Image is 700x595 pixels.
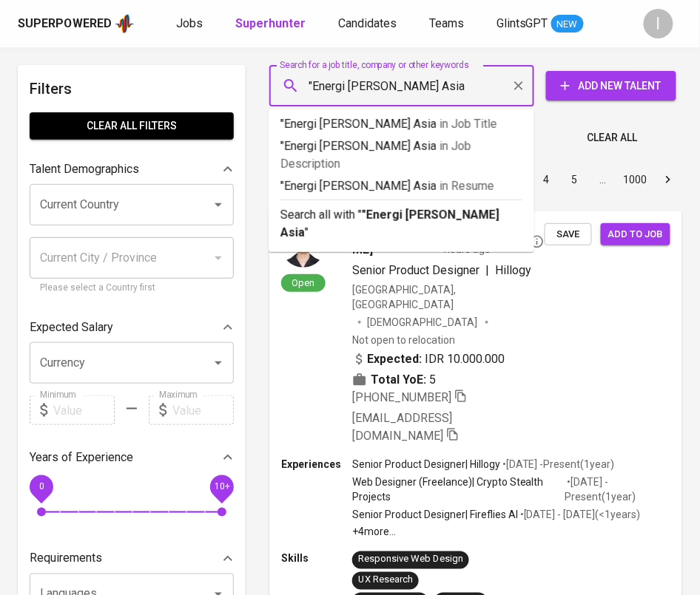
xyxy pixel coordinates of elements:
button: Open [208,353,229,373]
button: Go to page 1000 [619,168,652,191]
div: … [591,172,615,187]
button: Go to next page [656,168,680,191]
button: Add to job [601,223,670,246]
p: Expected Salary [30,319,113,336]
span: Add New Talent [558,77,664,95]
a: Superhunter [235,15,309,33]
button: Clear All filters [30,112,234,140]
p: "Energi [PERSON_NAME] Asia [280,115,522,133]
h6: Filters [30,77,234,101]
span: Jobs [176,16,203,30]
span: in Resume [440,179,494,193]
p: "Energi [PERSON_NAME] Asia [280,137,522,173]
button: Go to page 4 [535,168,559,191]
span: Save [552,226,585,243]
span: 5 [429,371,436,389]
p: Talent Demographics [30,160,139,178]
p: Years of Experience [30,449,133,466]
span: [DEMOGRAPHIC_DATA] [367,315,479,330]
a: GlintsGPT NEW [497,15,584,33]
input: Value [172,395,234,425]
p: Not open to relocation [352,333,455,347]
div: Requirements [30,544,234,574]
span: Candidates [338,16,397,30]
span: [PHONE_NUMBER] [352,390,451,404]
div: Superpowered [18,16,112,33]
span: 10+ [214,482,229,492]
span: Add to job [608,226,663,243]
p: Experiences [281,457,352,472]
p: Senior Product Designer | Hillogy [352,457,500,472]
svg: By Batam recruiter [530,234,545,249]
span: 0 [38,482,44,492]
span: [EMAIL_ADDRESS][DOMAIN_NAME] [352,411,452,443]
span: Senior Product Designer [352,263,479,277]
button: Clear All [582,124,644,152]
b: Expected: [367,350,422,368]
div: UX Research [358,574,413,588]
a: Jobs [176,15,206,33]
button: Add New Talent [546,71,676,101]
button: Open [208,194,229,215]
p: • [DATE] - [DATE] ( <1 years ) [518,507,641,522]
span: | [485,262,489,279]
b: Superhunter [235,16,306,30]
b: Total YoE: [371,371,426,389]
span: Teams [429,16,464,30]
span: Open [286,276,321,289]
p: • [DATE] - Present ( 1 year ) [500,457,615,472]
img: app logo [115,13,135,35]
div: Years of Experience [30,443,234,472]
span: NEW [551,17,584,32]
span: Clear All filters [41,117,222,135]
p: Senior Product Designer | Fireflies AI [352,507,518,522]
p: • [DATE] - Present ( 1 year ) [565,475,670,504]
p: Please select a Country first [40,281,223,296]
span: Clear All [588,129,638,147]
div: I [644,9,673,38]
div: IDR 10.000.000 [352,350,505,368]
span: in Job Title [440,117,497,131]
p: Web Designer (Freelance) | Crypto Stealth Projects [352,475,565,504]
a: Superpoweredapp logo [18,13,135,35]
div: Expected Salary [30,313,234,342]
button: Save [545,223,592,246]
a: Candidates [338,15,400,33]
p: +4 more ... [352,525,670,540]
span: GlintsGPT [497,16,548,30]
button: Go to page 5 [563,168,587,191]
div: Talent Demographics [30,154,234,184]
a: Teams [429,15,467,33]
p: Requirements [30,550,102,568]
input: Value [53,395,115,425]
span: Hillogy [495,263,531,277]
p: Search all with " " [280,206,522,242]
button: Clear [508,75,529,96]
p: Skills [281,551,352,566]
div: Responsive Web Design [358,553,463,567]
nav: pagination navigation [420,168,682,191]
div: [GEOGRAPHIC_DATA], [GEOGRAPHIC_DATA] [352,282,545,312]
b: "Energi [PERSON_NAME] Asia [280,208,499,239]
p: "Energi [PERSON_NAME] Asia [280,177,522,195]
